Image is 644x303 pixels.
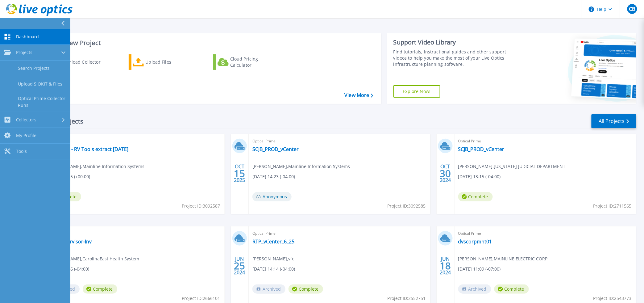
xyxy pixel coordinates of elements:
[44,40,373,46] h3: Start a New Project
[230,56,280,68] div: Cloud Pricing Calculator
[440,263,451,268] span: 18
[47,238,92,245] a: CHS-Hypervisor-Inv
[252,163,350,170] span: [PERSON_NAME] , Mainline Information Systems
[234,263,245,268] span: 25
[593,203,632,209] span: Project ID: 2711565
[439,162,451,185] div: OCT 2024
[47,138,221,145] span: RVTools
[252,138,427,145] span: Optical Prime
[592,114,636,128] a: All Projects
[440,171,451,176] span: 30
[393,38,521,46] div: Support Video Library
[458,284,491,294] span: Archived
[393,85,440,98] a: Explore Now!
[388,295,426,302] span: Project ID: 2552751
[252,173,295,180] span: [DATE] 14:23 (-04:00)
[234,162,245,185] div: OCT 2025
[458,266,501,272] span: [DATE] 11:09 (-07:00)
[289,284,323,294] span: Complete
[458,255,548,262] span: [PERSON_NAME] , MAINLINE ELECTRIC CORP
[494,284,529,294] span: Complete
[16,149,27,154] span: Tools
[252,284,285,294] span: Archived
[393,49,521,67] div: Find tutorials, instructional guides and other support videos to help you make the most of your L...
[234,255,245,277] div: JUN 2024
[252,146,299,152] a: SCJB_PROD_vCenter
[252,238,294,245] a: RTP_vCenter_6_25
[145,56,195,68] div: Upload Files
[252,266,295,272] span: [DATE] 14:14 (-04:00)
[458,163,566,170] span: [PERSON_NAME] , [US_STATE] JUDICIAL DEPARTMENT
[439,255,451,277] div: JUN 2024
[182,295,220,302] span: Project ID: 2666101
[129,54,197,70] a: Upload Files
[458,230,633,237] span: Optical Prime
[593,295,632,302] span: Project ID: 2543773
[47,255,139,262] span: [PERSON_NAME] , CarolinaEast Health System
[629,6,635,11] span: CB
[458,138,633,145] span: Optical Prime
[213,54,282,70] a: Cloud Pricing Calculator
[458,146,505,152] a: SCJB_PROD_vCenter
[16,50,32,55] span: Projects
[458,173,501,180] span: [DATE] 13:15 (-04:00)
[47,146,128,152] a: SC Judicial - RV Tools extract [DATE]
[252,255,294,262] span: [PERSON_NAME] , vfc
[252,230,427,237] span: Optical Prime
[182,203,220,209] span: Project ID: 3092587
[234,171,245,176] span: 15
[388,203,426,209] span: Project ID: 3092585
[16,34,39,40] span: Dashboard
[47,230,221,237] span: Optical Prime
[44,54,113,70] a: Download Collector
[47,163,144,170] span: [PERSON_NAME] , Mainline Information Systems
[83,284,117,294] span: Complete
[345,92,373,98] a: View More
[60,56,109,68] div: Download Collector
[16,117,36,123] span: Collectors
[252,192,292,201] span: Anonymous
[458,238,492,245] a: dvscorpmnt01
[16,133,36,138] span: My Profile
[458,192,493,201] span: Complete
